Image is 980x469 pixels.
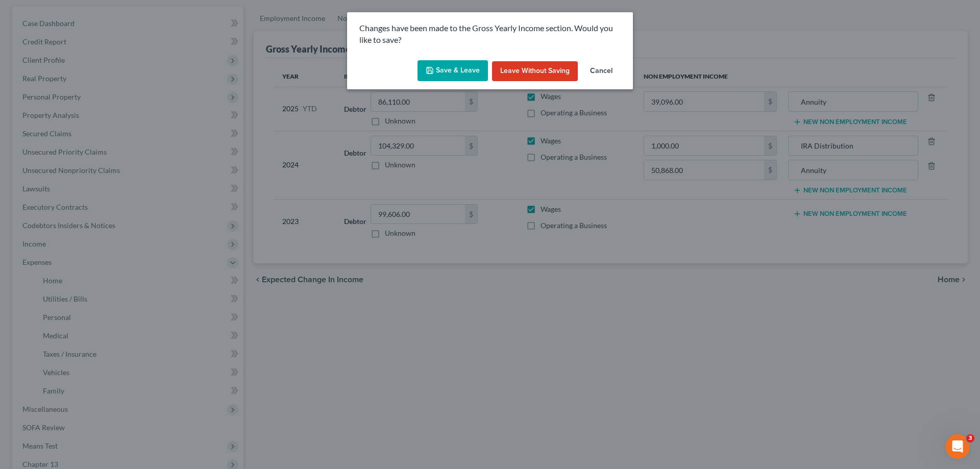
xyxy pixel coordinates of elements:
span: 3 [966,434,974,442]
iframe: Intercom live chat [945,434,970,459]
button: Save & Leave [418,60,488,82]
p: Changes have been made to the Gross Yearly Income section. Would you like to save? [359,22,621,46]
button: Cancel [582,61,621,82]
button: Leave without Saving [492,61,578,82]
